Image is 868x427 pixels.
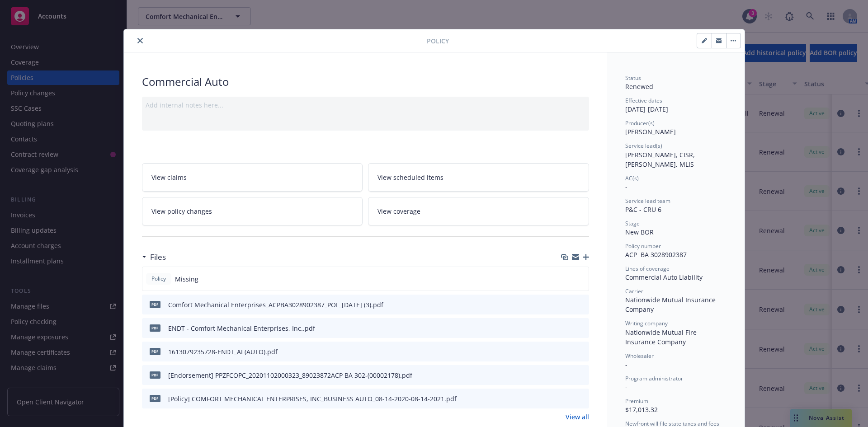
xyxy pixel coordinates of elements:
[566,412,589,422] a: View all
[151,206,212,216] span: View policy changes
[625,174,639,182] span: AC(s)
[151,173,187,182] span: View claims
[150,395,160,402] span: pdf
[625,74,641,82] span: Status
[625,183,627,191] span: -
[577,347,585,357] button: preview file
[577,394,585,404] button: preview file
[563,394,570,404] button: download file
[625,142,662,150] span: Service lead(s)
[563,347,570,357] button: download file
[563,324,570,333] button: download file
[135,35,146,46] button: close
[150,301,160,308] span: pdf
[625,397,648,405] span: Premium
[625,150,697,169] span: [PERSON_NAME], CISR, [PERSON_NAME], MLIS
[368,163,589,192] a: View scheduled items
[625,405,658,414] span: $17,013.32
[368,197,589,225] a: View coverage
[150,371,160,378] span: pdf
[377,173,443,182] span: View scheduled items
[168,324,315,333] div: ENDT - Comfort Mechanical Enterprises, Inc..pdf
[142,197,363,225] a: View policy changes
[625,328,698,346] span: Nationwide Mutual Fire Insurance Company
[625,375,683,382] span: Program administrator
[625,97,726,114] div: [DATE] - [DATE]
[625,272,726,282] div: Commercial Auto Liability
[563,300,570,310] button: download file
[625,319,668,327] span: Writing company
[150,324,160,331] span: pdf
[577,300,585,310] button: preview file
[625,296,717,314] span: Nationwide Mutual Insurance Company
[150,275,168,283] span: Policy
[577,371,585,380] button: preview file
[168,347,278,357] div: 1613079235728-ENDT_AI (AUTO).pdf
[625,265,670,272] span: Lines of coverage
[625,250,687,259] span: ACP BA 3028902387
[150,251,166,263] h3: Files
[577,324,585,333] button: preview file
[625,228,654,236] span: New BOR
[377,206,420,216] span: View coverage
[150,348,160,355] span: pdf
[625,127,676,136] span: [PERSON_NAME]
[625,360,627,369] span: -
[625,220,640,227] span: Stage
[175,274,198,284] span: Missing
[142,251,166,263] div: Files
[146,100,585,110] div: Add internal notes here...
[625,119,655,127] span: Producer(s)
[563,371,570,380] button: download file
[427,36,449,46] span: Policy
[168,371,412,380] div: [Endorsement] PPZFCOPC_20201102000323_89023872ACP BA 302-(00002178).pdf
[142,74,589,89] div: Commercial Auto
[625,97,662,104] span: Effective dates
[142,163,363,192] a: View claims
[625,383,627,391] span: -
[625,287,643,295] span: Carrier
[168,394,457,404] div: [Policy] COMFORT MECHANICAL ENTERPRISES, INC_BUSINESS AUTO_08-14-2020-08-14-2021.pdf
[625,82,653,91] span: Renewed
[625,352,654,360] span: Wholesaler
[625,197,670,205] span: Service lead team
[625,242,661,250] span: Policy number
[168,300,383,310] div: Comfort Mechanical Enterprises_ACPBA3028902387_POL_[DATE] (3).pdf
[625,205,661,214] span: P&C - CRU 6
